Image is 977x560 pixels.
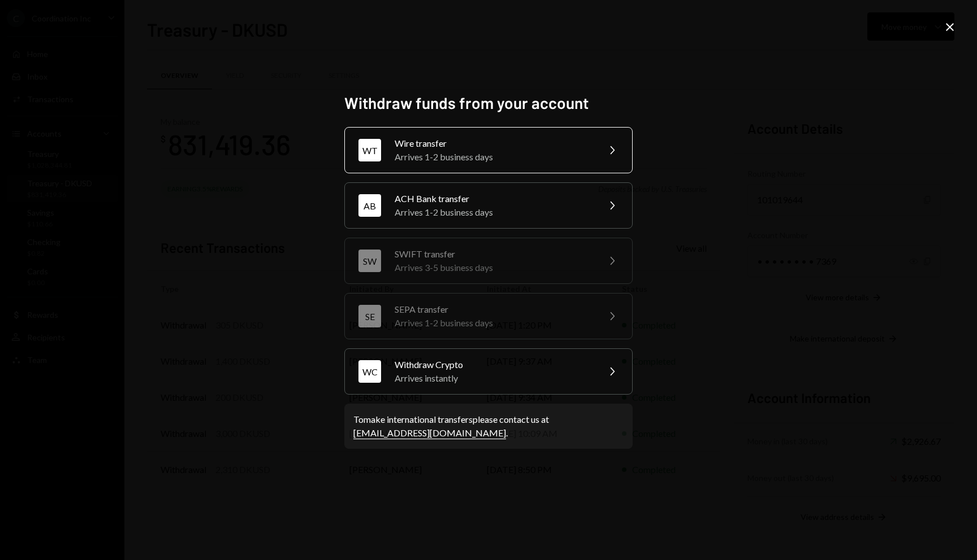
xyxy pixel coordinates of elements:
div: SW [358,250,381,272]
div: SEPA transfer [395,303,591,316]
div: Arrives 3-5 business days [395,261,591,274]
div: SWIFT transfer [395,247,591,261]
div: Arrives 1-2 business days [395,150,591,164]
button: ABACH Bank transferArrives 1-2 business days [344,182,633,229]
h2: Withdraw funds from your account [344,92,633,114]
div: Withdraw Crypto [395,358,591,371]
div: To make international transfers please contact us at . [353,413,624,440]
a: [EMAIL_ADDRESS][DOMAIN_NAME] [353,427,506,439]
div: AB [358,194,381,217]
button: SESEPA transferArrives 1-2 business days [344,293,633,339]
button: WTWire transferArrives 1-2 business days [344,127,633,173]
div: Arrives 1-2 business days [395,316,591,330]
div: WC [358,360,381,383]
button: SWSWIFT transferArrives 3-5 business days [344,238,633,284]
div: ACH Bank transfer [395,192,591,205]
div: SE [358,305,381,327]
div: WT [358,139,381,161]
div: Wire transfer [395,137,591,150]
button: WCWithdraw CryptoArrives instantly [344,348,633,395]
div: Arrives instantly [395,371,591,385]
div: Arrives 1-2 business days [395,205,591,219]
